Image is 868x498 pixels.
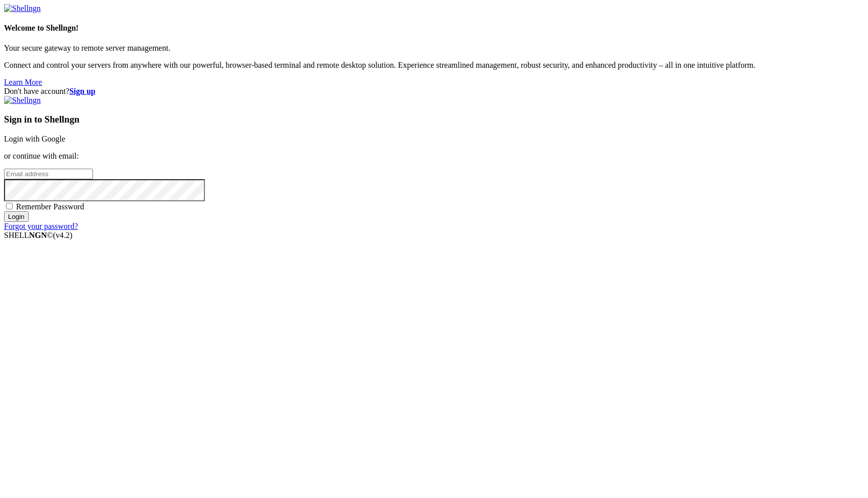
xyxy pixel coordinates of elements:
h3: Sign in to Shellngn [4,114,864,125]
div: Don't have account? [4,87,864,96]
span: Remember Password [16,202,84,211]
h4: Welcome to Shellngn! [4,24,864,33]
input: Email address [4,169,93,179]
a: Login with Google [4,135,65,143]
b: NGN [29,231,47,239]
input: Remember Password [6,203,13,209]
a: Sign up [69,87,95,95]
a: Learn More [4,78,42,86]
p: Your secure gateway to remote server management. [4,44,864,53]
img: Shellngn [4,96,41,105]
span: 4.2.0 [53,231,73,239]
a: Forgot your password? [4,222,78,230]
p: Connect and control your servers from anywhere with our powerful, browser-based terminal and remo... [4,61,864,70]
p: or continue with email: [4,152,864,161]
input: Login [4,211,29,222]
span: SHELL © [4,231,72,239]
img: Shellngn [4,4,41,13]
